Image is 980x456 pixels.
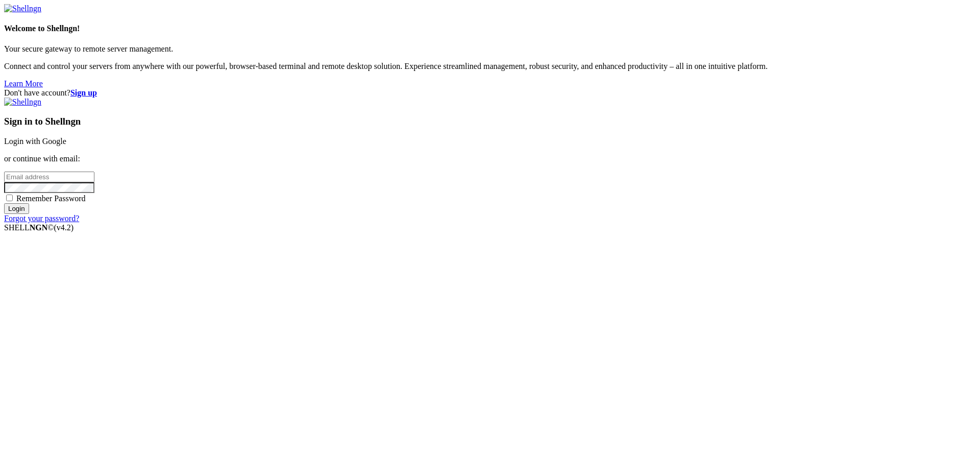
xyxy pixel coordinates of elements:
p: Your secure gateway to remote server management. [4,44,976,54]
a: Login with Google [4,137,66,146]
input: Remember Password [6,195,13,201]
h4: Welcome to Shellngn! [4,24,976,33]
a: Sign up [70,88,97,97]
div: Don't have account? [4,88,976,98]
p: or continue with email: [4,154,976,163]
input: Email address [4,172,94,182]
b: NGN [30,223,48,232]
input: Login [4,203,29,214]
a: Forgot your password? [4,214,79,223]
h3: Sign in to Shellngn [4,116,976,127]
p: Connect and control your servers from anywhere with our powerful, browser-based terminal and remo... [4,62,976,71]
img: Shellngn [4,4,41,13]
span: 4.2.0 [54,223,74,232]
span: SHELL © [4,223,73,232]
img: Shellngn [4,98,41,107]
a: Learn More [4,79,43,88]
span: Remember Password [16,194,86,203]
